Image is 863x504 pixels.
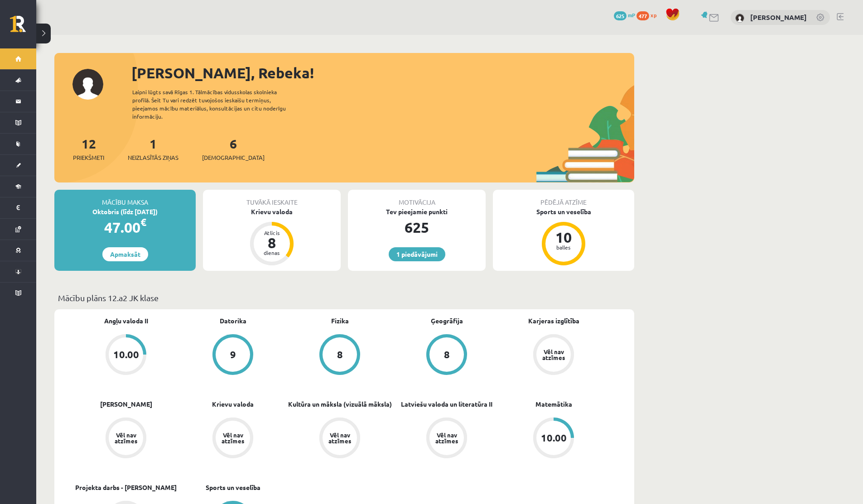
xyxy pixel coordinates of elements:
a: Vēl nav atzīmes [72,418,179,460]
div: Laipni lūgts savā Rīgas 1. Tālmācības vidusskolas skolnieka profilā. Šeit Tu vari redzēt tuvojošo... [132,88,302,120]
span: € [140,216,146,229]
div: Atlicis [258,230,285,235]
a: 8 [393,334,500,377]
a: 1 piedāvājumi [389,247,445,261]
div: Krievu valoda [203,207,341,216]
div: 10.00 [113,350,139,360]
span: xp [651,11,656,19]
a: Datorika [220,316,246,326]
div: balles [550,245,577,250]
div: Pēdējā atzīme [493,190,634,207]
div: Vēl nav atzīmes [113,432,139,444]
div: Vēl nav atzīmes [541,349,566,360]
div: 47.00 [54,216,196,238]
div: 8 [337,350,343,360]
a: Sports un veselība [206,483,260,492]
div: [PERSON_NAME], Rebeka! [131,62,634,84]
a: Fizika [331,316,349,326]
div: Mācību maksa [54,190,196,207]
a: Kultūra un māksla (vizuālā māksla) [288,399,392,409]
div: 8 [444,350,450,360]
span: 625 [614,11,627,20]
a: Matemātika [535,399,572,409]
div: Sports un veselība [493,207,634,216]
p: Mācību plāns 12.a2 JK klase [58,292,631,304]
a: Sports un veselība 10 balles [493,207,634,267]
a: 1Neizlasītās ziņas [128,135,178,162]
span: Neizlasītās ziņas [128,153,178,162]
a: Rīgas 1. Tālmācības vidusskola [10,16,36,38]
a: 6[DEMOGRAPHIC_DATA] [202,135,265,162]
img: Rebeka Trofimova [735,14,744,23]
a: Vēl nav atzīmes [393,418,500,460]
a: 8 [286,334,393,377]
div: 10.00 [541,433,567,443]
a: Vēl nav atzīmes [179,418,286,460]
a: Karjeras izglītība [528,316,579,326]
a: Angļu valoda II [104,316,148,326]
a: Latviešu valoda un literatūra II [401,399,492,409]
div: Tev pieejamie punkti [348,207,486,216]
div: Vēl nav atzīmes [434,432,459,444]
div: dienas [258,250,285,255]
a: Krievu valoda [212,399,254,409]
a: Krievu valoda Atlicis 8 dienas [203,207,341,267]
a: Vēl nav atzīmes [500,334,607,377]
a: 10.00 [500,418,607,460]
span: [DEMOGRAPHIC_DATA] [202,153,265,162]
span: mP [628,11,635,19]
div: Vēl nav atzīmes [220,432,246,444]
a: 477 xp [636,11,661,19]
div: Motivācija [348,190,486,207]
a: Apmaksāt [102,247,148,261]
a: Projekta darbs - [PERSON_NAME] [75,483,177,492]
div: 9 [230,350,236,360]
div: Vēl nav atzīmes [327,432,352,444]
a: 625 mP [614,11,635,19]
span: Priekšmeti [73,153,104,162]
div: Tuvākā ieskaite [203,190,341,207]
a: Vēl nav atzīmes [286,418,393,460]
div: 625 [348,216,486,238]
a: 12Priekšmeti [73,135,104,162]
div: Oktobris (līdz [DATE]) [54,207,196,216]
a: 10.00 [72,334,179,377]
span: 477 [636,11,649,20]
a: 9 [179,334,286,377]
div: 8 [258,235,285,250]
a: [PERSON_NAME] [100,399,152,409]
a: [PERSON_NAME] [750,13,807,22]
a: Ģeogrāfija [431,316,463,326]
div: 10 [550,230,577,245]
